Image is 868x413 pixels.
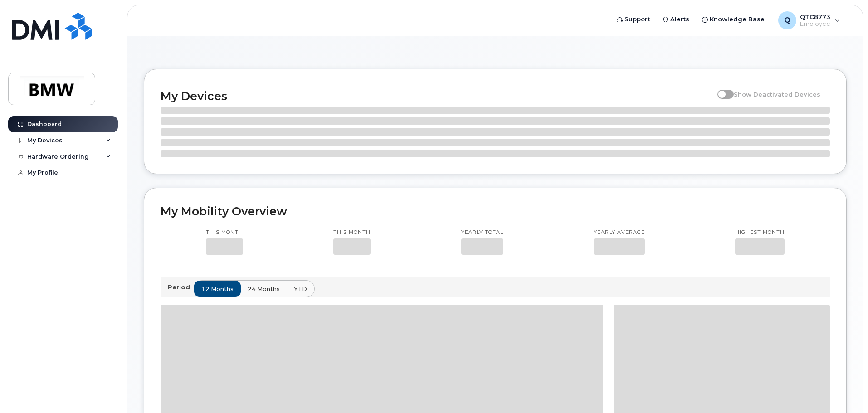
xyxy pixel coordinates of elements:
p: Yearly average [594,229,645,236]
h2: My Mobility Overview [161,204,830,218]
h2: My Devices [161,89,713,103]
span: 24 months [248,285,280,293]
p: Period [168,283,194,292]
p: This month [333,229,371,236]
p: This month [206,229,243,236]
p: Highest month [735,229,785,236]
span: YTD [294,285,307,293]
p: Yearly total [461,229,503,236]
span: Show Deactivated Devices [734,91,820,98]
input: Show Deactivated Devices [717,86,725,93]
